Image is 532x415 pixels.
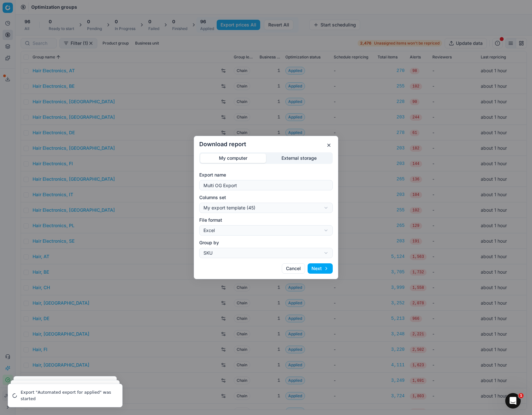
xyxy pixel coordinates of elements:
[282,263,305,274] button: Cancel
[199,239,333,246] label: Group by
[199,194,333,201] label: Columns set
[200,154,266,163] button: My computer
[266,154,332,163] button: External storage
[199,141,333,147] h2: Download report
[199,172,333,178] label: Export name
[199,217,333,223] label: File format
[505,393,521,409] iframe: Intercom live chat
[518,393,524,398] span: 1
[308,263,333,274] button: Next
